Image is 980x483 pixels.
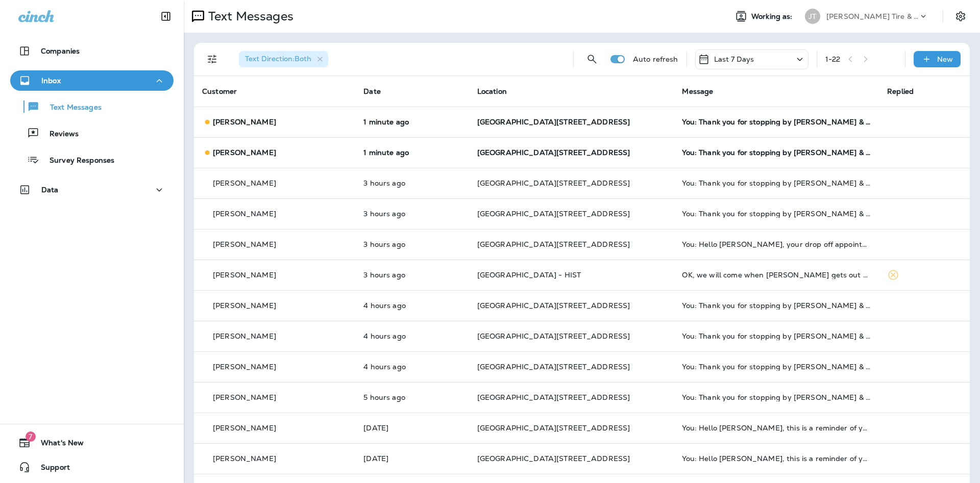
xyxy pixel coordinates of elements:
[10,149,174,170] button: Survey Responses
[239,51,328,67] div: Text Direction:Both
[682,118,871,126] div: You: Thank you for stopping by Jensen Tire & Auto - South 144th Street. Please take 30 seconds to...
[805,9,820,24] div: JT
[477,301,630,310] span: [GEOGRAPHIC_DATA][STREET_ADDRESS]
[582,49,602,69] button: Search Messages
[204,9,293,24] p: Text Messages
[751,12,795,21] span: Working as:
[363,87,381,96] span: Date
[10,180,174,200] button: Data
[213,454,276,463] p: [PERSON_NAME]
[10,96,174,117] button: Text Messages
[41,47,80,55] p: Companies
[41,77,61,85] p: Inbox
[10,70,174,91] button: Inbox
[363,240,460,248] p: Aug 18, 2025 11:47 AM
[363,363,460,371] p: Aug 18, 2025 10:58 AM
[213,301,276,310] p: [PERSON_NAME]
[363,393,460,401] p: Aug 18, 2025 09:58 AM
[213,210,276,218] p: [PERSON_NAME]
[682,210,871,218] div: You: Thank you for stopping by Jensen Tire & Auto - South 144th Street. Please take 30 seconds to...
[213,332,276,340] p: [PERSON_NAME]
[937,55,953,63] p: New
[26,431,36,442] span: 7
[39,156,114,166] p: Survey Responses
[363,271,460,279] p: Aug 18, 2025 11:23 AM
[202,49,223,69] button: Filters
[213,363,276,371] p: [PERSON_NAME]
[477,240,630,249] span: [GEOGRAPHIC_DATA][STREET_ADDRESS]
[682,393,871,401] div: You: Thank you for stopping by Jensen Tire & Auto - South 144th Street. Please take 30 seconds to...
[213,271,276,279] p: [PERSON_NAME]
[213,240,276,248] p: [PERSON_NAME]
[477,454,630,463] span: [GEOGRAPHIC_DATA][STREET_ADDRESS]
[363,332,460,340] p: Aug 18, 2025 10:58 AM
[477,362,630,371] span: [GEOGRAPHIC_DATA][STREET_ADDRESS]
[152,6,180,27] button: Collapse Sidebar
[633,55,678,63] p: Auto refresh
[40,103,102,113] p: Text Messages
[41,186,59,194] p: Data
[682,363,871,371] div: You: Thank you for stopping by Jensen Tire & Auto - South 144th Street. Please take 30 seconds to...
[10,41,174,61] button: Companies
[477,87,507,96] span: Location
[213,179,276,187] p: [PERSON_NAME]
[477,179,630,188] span: [GEOGRAPHIC_DATA][STREET_ADDRESS]
[682,179,871,187] div: You: Thank you for stopping by Jensen Tire & Auto - South 144th Street. Please take 30 seconds to...
[682,332,871,340] div: You: Thank you for stopping by Jensen Tire & Auto - South 144th Street. Please take 30 seconds to...
[477,423,630,433] span: [GEOGRAPHIC_DATA][STREET_ADDRESS]
[363,301,460,310] p: Aug 18, 2025 10:58 AM
[682,87,713,96] span: Message
[363,179,460,187] p: Aug 18, 2025 11:58 AM
[213,148,276,157] p: [PERSON_NAME]
[682,240,871,248] div: You: Hello Katie, your drop off appointment at Jensen Tire & Auto is tomorrow. Reschedule? Call +...
[10,457,174,477] button: Support
[714,55,754,63] p: Last 7 Days
[213,424,276,432] p: [PERSON_NAME]
[213,393,276,401] p: [PERSON_NAME]
[213,118,276,126] p: [PERSON_NAME]
[477,117,630,126] span: [GEOGRAPHIC_DATA][STREET_ADDRESS]
[477,332,630,341] span: [GEOGRAPHIC_DATA][STREET_ADDRESS]
[682,424,871,432] div: You: Hello Terry, this is a reminder of your scheduled appointment set for 08/18/2025 1:00 PM at ...
[363,210,460,218] p: Aug 18, 2025 11:58 AM
[682,148,871,157] div: You: Thank you for stopping by Jensen Tire & Auto - South 144th Street. Please take 30 seconds to...
[10,122,174,144] button: Reviews
[31,439,84,451] span: What's New
[682,454,871,463] div: You: Hello Terry, this is a reminder of your scheduled appointment set for 08/18/2025 1:00 PM at ...
[202,87,237,96] span: Customer
[477,148,630,157] span: [GEOGRAPHIC_DATA][STREET_ADDRESS]
[39,130,79,139] p: Reviews
[363,454,460,463] p: Aug 17, 2025 12:47 PM
[825,55,841,63] div: 1 - 22
[31,463,70,475] span: Support
[245,54,311,63] span: Text Direction : Both
[477,270,581,279] span: [GEOGRAPHIC_DATA] - HIST
[477,393,630,402] span: [GEOGRAPHIC_DATA][STREET_ADDRESS]
[682,301,871,310] div: You: Thank you for stopping by Jensen Tire & Auto - South 144th Street. Please take 30 seconds to...
[951,7,970,26] button: Settings
[682,271,871,279] div: OK, we will come when Brady gets out of school today. Probably around four. Thanks.
[363,118,460,126] p: Aug 18, 2025 02:58 PM
[363,424,460,432] p: Aug 17, 2025 01:47 PM
[826,12,918,20] p: [PERSON_NAME] Tire & Auto
[10,433,174,453] button: 7What's New
[477,209,630,218] span: [GEOGRAPHIC_DATA][STREET_ADDRESS]
[363,148,460,157] p: Aug 18, 2025 02:58 PM
[887,87,914,96] span: Replied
